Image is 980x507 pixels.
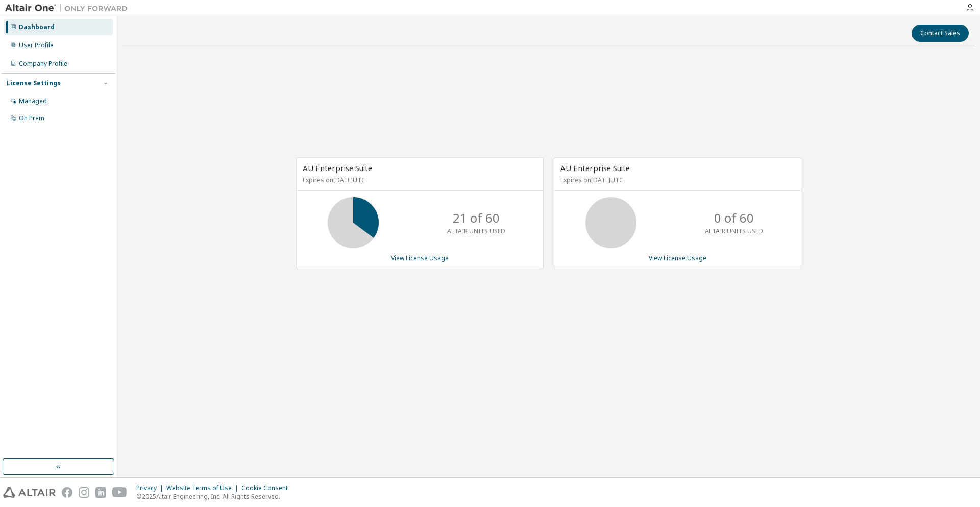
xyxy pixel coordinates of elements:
[112,487,127,498] img: youtube.svg
[62,487,72,498] img: facebook.svg
[79,487,89,498] img: instagram.svg
[19,60,67,68] div: Company Profile
[705,227,763,235] p: ALTAIR UNITS USED
[166,484,241,492] div: Website Terms of Use
[391,254,449,262] a: View License Usage
[95,487,106,498] img: linkedin.svg
[19,41,54,50] div: User Profile
[136,484,166,492] div: Privacy
[303,176,534,184] p: Expires on [DATE] UTC
[19,114,44,123] div: On Prem
[560,176,792,184] p: Expires on [DATE] UTC
[19,97,47,105] div: Managed
[560,163,630,173] span: AU Enterprise Suite
[303,163,372,173] span: AU Enterprise Suite
[714,209,754,227] p: 0 of 60
[19,23,55,31] div: Dashboard
[649,254,706,262] a: View License Usage
[912,25,969,42] button: Contact Sales
[453,209,500,227] p: 21 of 60
[136,492,294,501] p: © 2025 Altair Engineering, Inc. All Rights Reserved.
[5,3,133,13] img: Altair One
[241,484,294,492] div: Cookie Consent
[3,487,56,498] img: altair_logo.svg
[447,227,505,235] p: ALTAIR UNITS USED
[7,79,61,87] div: License Settings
